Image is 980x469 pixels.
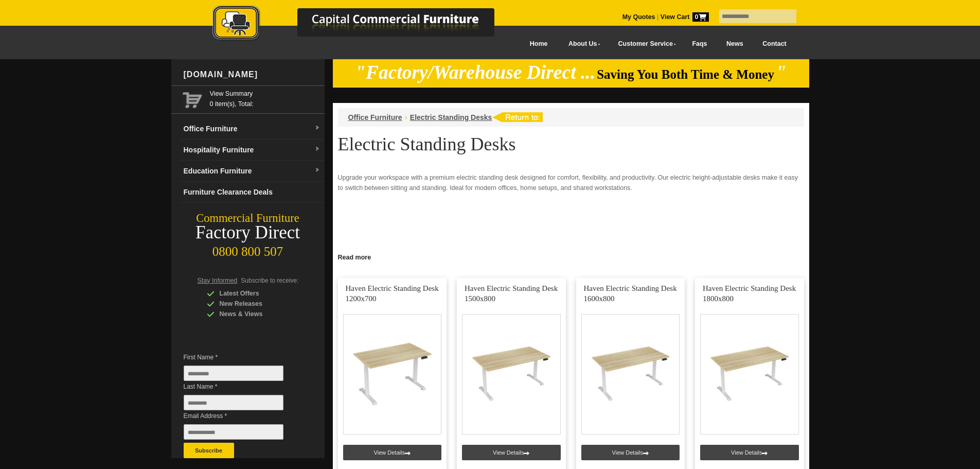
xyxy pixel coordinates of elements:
a: Capital Commercial Furniture Logo [184,5,544,46]
span: Subscribe to receive: [241,277,298,284]
a: View Cart0 [658,13,708,21]
img: Capital Commercial Furniture Logo [184,5,544,43]
div: New Releases [207,299,305,309]
a: My Quotes [622,13,655,21]
input: Email Address * [184,424,283,440]
li: › [405,112,407,123]
p: Upgrade your workspace with a premium electric standing desk designed for comfort, flexibility, a... [338,172,804,193]
a: Click to read more [333,250,809,263]
div: Latest Offers [207,288,305,299]
div: News & Views [207,309,305,319]
span: 0 item(s), Total: [210,89,320,108]
div: Commercial Furniture [171,211,325,225]
a: Office Furnituredropdown [180,118,325,140]
a: Customer Service [607,32,682,56]
div: 0800 800 507 [171,239,325,259]
span: First Name * [184,352,299,362]
button: Subscribe [184,443,234,458]
a: Contact [753,32,796,56]
a: Education Furnituredropdown [180,161,325,182]
img: dropdown [314,125,320,131]
span: Stay Informed [198,277,238,284]
span: Email Address * [184,411,299,421]
input: Last Name * [184,395,283,410]
span: 0 [692,12,709,22]
a: Office Furniture [348,113,402,121]
a: About Us [557,32,607,56]
em: "Factory/Warehouse Direct ... [355,62,595,83]
a: Electric Standing Desks [410,113,492,121]
em: " [776,62,787,83]
a: Faqs [683,32,717,56]
a: Furniture Clearance Deals [180,182,325,203]
span: Saving You Both Time & Money [597,67,774,81]
input: First Name * [184,366,283,381]
a: View Summary [210,89,320,99]
h1: Electric Standing Desks [338,134,804,154]
img: dropdown [314,146,320,152]
span: Last Name * [184,381,299,392]
strong: View Cart [661,13,709,21]
img: dropdown [314,167,320,173]
a: News [717,32,753,56]
a: Hospitality Furnituredropdown [180,140,325,161]
img: return to [492,112,543,122]
div: [DOMAIN_NAME] [180,59,325,90]
div: Factory Direct [171,225,325,240]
